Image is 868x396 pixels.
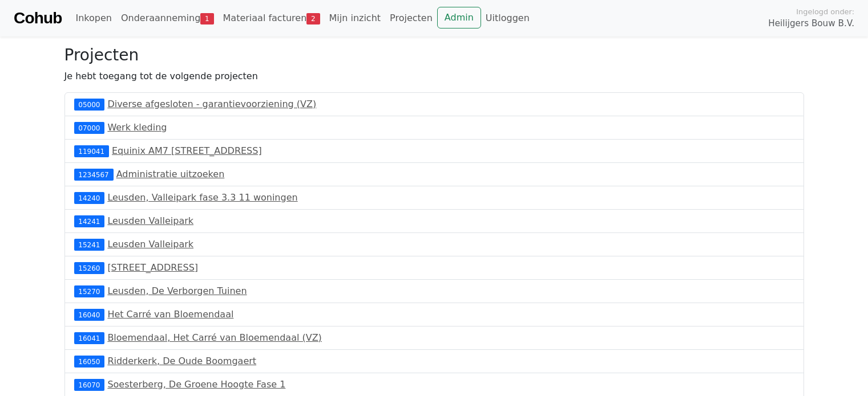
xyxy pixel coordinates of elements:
div: 1234567 [74,169,114,180]
p: Je hebt toegang tot de volgende projecten [64,70,804,83]
div: 14240 [74,192,105,203]
div: 15260 [74,262,105,273]
a: Onderaanneming1 [116,7,219,30]
span: Heilijgers Bouw B.V. [768,17,854,30]
a: Equinix AM7 [STREET_ADDRESS] [112,145,262,156]
a: Administratie uitzoeken [116,169,225,179]
div: 07000 [74,122,105,133]
div: 15241 [74,239,105,250]
h3: Projecten [64,46,804,65]
a: Het Carré van Bloemendaal [107,309,233,320]
a: Projecten [385,7,437,30]
a: Leusden, De Verborgen Tuinen [107,285,247,296]
a: [STREET_ADDRESS] [107,262,198,273]
a: Leusden Valleipark [107,239,193,250]
a: Bloemendaal, Het Carré van Bloemendaal (VZ) [107,332,321,343]
a: Werk kleding [107,122,167,133]
a: Soesterberg, De Groene Hoogte Fase 1 [107,379,285,390]
a: Cohub [14,5,62,32]
a: Leusden, Valleipark fase 3.3 11 woningen [107,192,297,203]
a: Mijn inzicht [325,7,386,30]
span: Ingelogd onder: [796,6,854,17]
a: Ridderkerk, De Oude Boomgaert [107,356,256,366]
a: Inkopen [71,7,116,30]
a: Leusden Valleipark [107,215,193,226]
div: 14241 [74,215,105,227]
a: Materiaal facturen2 [219,7,325,30]
div: 16070 [74,379,105,390]
span: 2 [306,13,320,25]
div: 16040 [74,309,105,320]
span: 1 [200,13,213,25]
div: 119041 [74,145,109,157]
a: Diverse afgesloten - garantievoorziening (VZ) [107,99,316,109]
div: 16050 [74,356,105,367]
div: 15270 [74,285,105,297]
div: 05000 [74,99,105,110]
div: 16041 [74,332,105,344]
a: Admin [437,7,481,28]
a: Uitloggen [481,7,534,30]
